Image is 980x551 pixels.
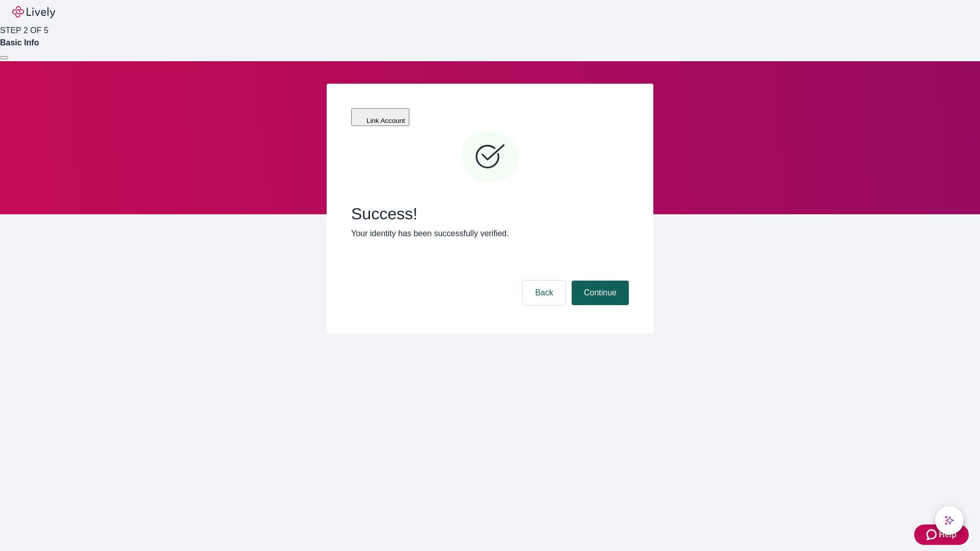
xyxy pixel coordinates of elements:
[523,281,566,305] button: Back
[12,6,55,18] img: Lively
[939,529,957,541] span: Help
[944,515,954,525] svg: Lively AI Assistant
[572,281,629,305] button: Continue
[351,108,409,126] button: Link Account
[935,506,964,535] button: chat
[926,529,939,541] svg: Zendesk support icon
[351,228,629,240] p: Your identity has been successfully verified.
[351,204,629,223] span: Success!
[459,127,521,188] svg: Checkmark icon
[914,524,969,545] button: Zendesk support iconHelp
